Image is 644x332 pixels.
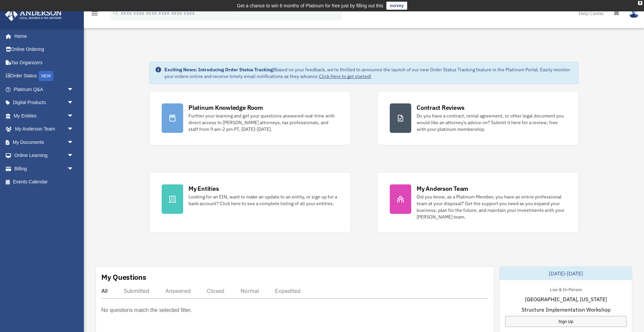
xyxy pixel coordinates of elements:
[124,287,149,294] div: Submitted
[5,29,80,43] a: Home
[275,287,301,294] div: Expedited
[207,287,224,294] div: Closed
[101,306,192,315] p: No questions match the selected filter.
[101,272,146,282] div: My Questions
[112,9,119,16] i: search
[417,112,566,133] div: Do you have a contract, rental agreement, or other legal document you would like an attorney's ad...
[5,43,84,56] a: Online Ordering
[164,66,573,80] div: Based on your feedback, we're thrilled to announce the launch of our new Order Status Tracking fe...
[91,12,99,17] a: menu
[149,172,351,233] a: My Entities Looking for an EIN, want to make an update to an entity, or sign up for a bank accoun...
[189,112,338,133] div: Further your learning and get your questions answered real-time with direct access to [PERSON_NAM...
[67,109,80,123] span: arrow_drop_down
[240,287,259,294] div: Normal
[67,83,80,96] span: arrow_drop_down
[417,103,465,112] div: Contract Reviews
[505,316,627,327] a: Sign Up
[5,69,84,83] a: Order StatusNEW
[5,162,84,175] a: Billingarrow_drop_down
[417,193,566,220] div: Did you know, as a Platinum Member, you have an entire professional team at your disposal? Get th...
[67,96,80,110] span: arrow_drop_down
[522,306,610,314] span: Structure Implementation Workshop
[545,285,587,293] div: Live & In-Person
[638,1,642,5] div: close
[386,2,407,10] a: survey
[5,109,84,122] a: My Entitiesarrow_drop_down
[189,193,338,207] div: Looking for an EIN, want to make an update to an entity, or sign up for a bank account? Click her...
[629,8,639,18] img: User Pic
[5,122,84,136] a: My Anderson Teamarrow_drop_down
[189,103,263,112] div: Platinum Knowledge Room
[67,136,80,149] span: arrow_drop_down
[101,287,108,294] div: All
[67,149,80,163] span: arrow_drop_down
[377,91,579,145] a: Contract Reviews Do you have a contract, rental agreement, or other legal document you would like...
[39,71,53,81] div: NEW
[91,9,99,17] i: menu
[417,184,468,193] div: My Anderson Team
[165,287,191,294] div: Answered
[237,2,383,10] div: Get a chance to win 6 months of Platinum for free just by filling out this
[5,56,84,69] a: Tax Organizers
[525,295,607,303] span: [GEOGRAPHIC_DATA], [US_STATE]
[164,67,274,73] strong: Exciting News: Introducing Order Status Tracking!
[5,136,84,149] a: My Documentsarrow_drop_down
[3,8,64,21] img: Anderson Advisors Platinum Portal
[189,184,219,193] div: My Entities
[67,122,80,136] span: arrow_drop_down
[319,73,371,79] a: Click Here to get started!
[5,175,84,189] a: Events Calendar
[5,83,84,96] a: Platinum Q&Aarrow_drop_down
[5,149,84,162] a: Online Learningarrow_drop_down
[500,267,632,280] div: [DATE]-[DATE]
[67,162,80,176] span: arrow_drop_down
[377,172,579,233] a: My Anderson Team Did you know, as a Platinum Member, you have an entire professional team at your...
[149,91,351,145] a: Platinum Knowledge Room Further your learning and get your questions answered real-time with dire...
[5,96,84,109] a: Digital Productsarrow_drop_down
